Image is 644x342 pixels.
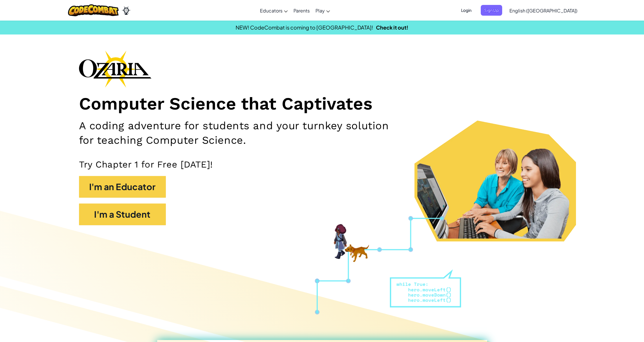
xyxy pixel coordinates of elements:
img: Ozaria [122,6,131,15]
img: CodeCombat logo [68,4,119,16]
a: Check it out! [376,24,408,31]
a: Parents [291,3,313,18]
span: Educators [260,8,282,14]
span: English ([GEOGRAPHIC_DATA]) [509,8,577,14]
button: Sign Up [481,5,502,16]
span: Play [315,8,325,14]
button: I'm a Student [79,203,166,225]
img: Ozaria branding logo [79,50,151,88]
a: Educators [257,3,291,18]
a: Play [313,3,333,18]
a: English ([GEOGRAPHIC_DATA]) [507,3,580,18]
button: Login [458,5,475,16]
p: Try Chapter 1 for Free [DATE]! [79,159,565,170]
h2: A coding adventure for students and your turnkey solution for teaching Computer Science. [79,119,405,147]
h1: Computer Science that Captivates [79,93,565,114]
span: NEW! CodeCombat is coming to [GEOGRAPHIC_DATA]! [236,24,373,31]
button: I'm an Educator [79,176,166,198]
